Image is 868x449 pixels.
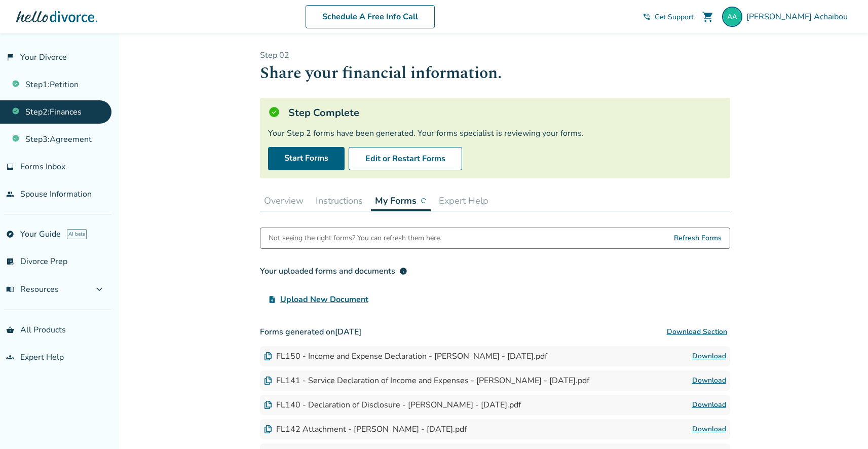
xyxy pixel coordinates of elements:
[20,161,65,172] span: Forms Inbox
[288,106,359,120] h5: Step Complete
[264,425,272,433] img: Document
[692,423,726,435] a: Download
[268,147,345,170] a: Start Forms
[6,257,14,266] span: list_alt_check
[722,7,742,27] img: amy.ennis@gmail.com
[260,50,730,61] p: Step 0 2
[643,12,694,22] a: phone_in_talkGet Support
[264,377,272,385] img: Document
[312,191,367,211] button: Instructions
[268,295,276,304] span: upload_file
[264,352,272,360] img: Document
[6,353,14,361] span: groups
[264,351,547,362] div: FL150 - Income and Expense Declaration - [PERSON_NAME] - [DATE].pdf
[399,267,407,275] span: info
[692,375,726,387] a: Download
[6,230,14,238] span: explore
[692,399,726,411] a: Download
[643,13,651,21] span: phone_in_talk
[349,147,462,170] button: Edit or Restart Forms
[421,198,427,204] img: ...
[260,265,407,277] div: Your uploaded forms and documents
[67,229,87,239] span: AI beta
[306,5,435,28] a: Schedule A Free Info Call
[260,61,730,86] h1: Share your financial information.
[264,424,467,435] div: FL142 Attachment - [PERSON_NAME] - [DATE].pdf
[268,128,722,139] div: Your Step 2 forms have been generated. Your forms specialist is reviewing your forms.
[746,11,852,22] span: [PERSON_NAME] Achaibou
[817,400,868,449] iframe: Chat Widget
[702,11,714,23] span: shopping_cart
[674,228,722,248] span: Refresh Forms
[6,190,14,198] span: people
[655,12,694,22] span: Get Support
[264,401,272,409] img: Document
[260,191,308,211] button: Overview
[692,350,726,362] a: Download
[260,322,730,342] h3: Forms generated on [DATE]
[6,285,14,293] span: menu_book
[6,284,59,295] span: Resources
[280,293,368,306] span: Upload New Document
[371,191,431,211] button: My Forms
[6,53,14,61] span: flag_2
[6,163,14,171] span: inbox
[264,399,521,410] div: FL140 - Declaration of Disclosure - [PERSON_NAME] - [DATE].pdf
[664,322,730,342] button: Download Section
[6,326,14,334] span: shopping_basket
[264,375,589,386] div: FL141 - Service Declaration of Income and Expenses - [PERSON_NAME] - [DATE].pdf
[435,191,493,211] button: Expert Help
[93,283,105,295] span: expand_more
[269,228,441,248] div: Not seeing the right forms? You can refresh them here.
